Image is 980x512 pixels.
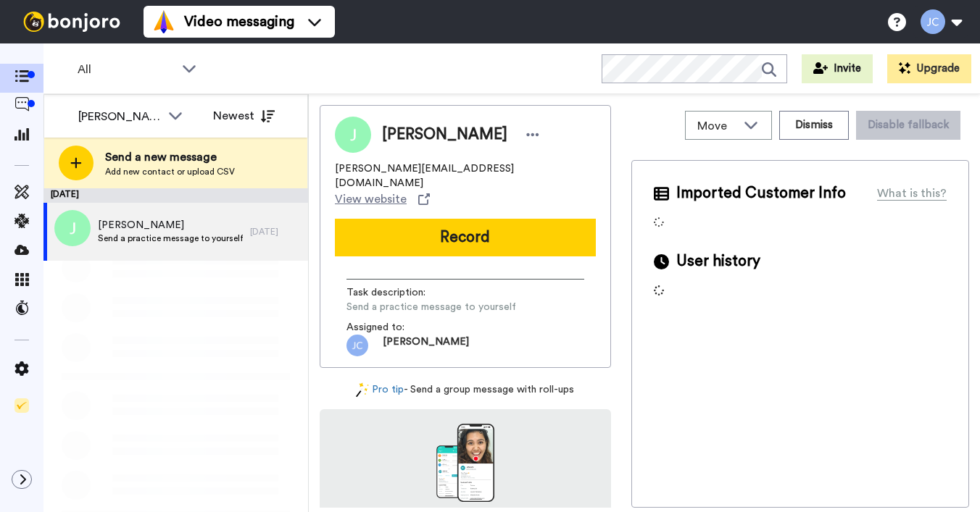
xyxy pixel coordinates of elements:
span: [PERSON_NAME][EMAIL_ADDRESS][DOMAIN_NAME] [335,161,596,190]
span: Send a practice message to yourself [346,300,516,314]
button: Disable fallback [856,111,960,140]
img: Checklist.svg [14,398,29,413]
span: User history [676,251,760,272]
div: [PERSON_NAME] Cataluña [78,108,161,125]
span: Imported Customer Info [676,182,846,204]
button: Upgrade [887,54,971,83]
div: [DATE] [250,226,301,238]
a: Pro tip [356,382,404,398]
span: [PERSON_NAME] [98,218,243,232]
img: vm-color.svg [152,10,175,33]
img: download [436,424,494,502]
button: Invite [802,54,873,83]
span: Move [697,117,736,135]
span: Send a practice message to yourself [98,232,243,244]
img: Image of Josephine [335,117,371,153]
span: Send a new message [105,148,235,166]
span: Video messaging [184,12,294,32]
button: Record [335,219,596,256]
div: - Send a group message with roll-ups [320,382,611,398]
img: jc.png [346,335,368,356]
img: magic-wand.svg [356,382,369,398]
div: [DATE] [43,188,308,203]
span: [PERSON_NAME] [382,124,507,146]
img: bj-logo-header-white.svg [17,12,126,32]
div: What is this? [877,185,947,202]
span: Assigned to: [346,320,448,335]
span: View website [335,190,407,208]
button: Newest [202,101,286,130]
img: j.png [54,210,91,246]
span: Task description : [346,285,448,300]
span: [PERSON_NAME] [383,335,469,356]
button: Dismiss [779,111,849,140]
span: Add new contact or upload CSV [105,166,235,177]
a: View website [335,190,430,208]
span: All [78,61,175,78]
